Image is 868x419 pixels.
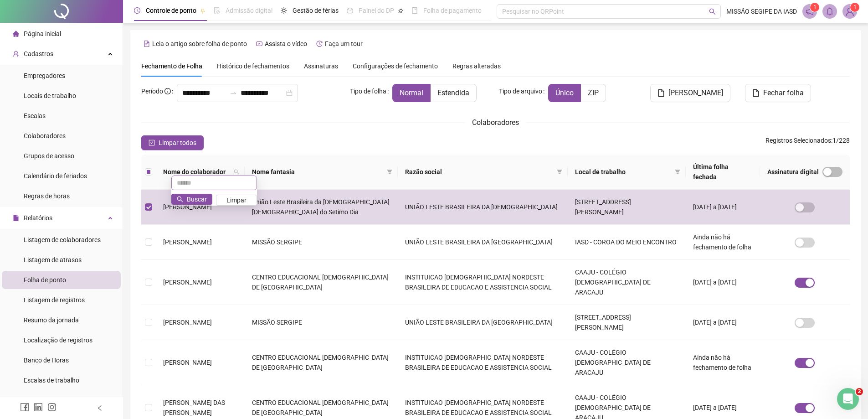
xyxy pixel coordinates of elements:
span: Localização de registros [24,336,92,344]
span: history [316,41,323,47]
span: Registros Selecionados [765,137,831,144]
span: pushpin [200,8,205,14]
span: filter [557,169,562,175]
button: Limpar [216,195,257,206]
span: search [709,8,716,15]
span: filter [385,165,394,179]
span: Razão social [405,167,553,177]
span: [PERSON_NAME] [668,88,723,98]
span: Tipo de folha [350,86,386,96]
span: file-done [214,7,220,14]
td: CENTRO EDUCACIONAL [DEMOGRAPHIC_DATA] DE [GEOGRAPHIC_DATA] [245,260,398,305]
img: 68402 [843,5,857,18]
span: Assinaturas [304,63,338,69]
span: [PERSON_NAME] [163,203,212,211]
span: Calendário de feriados [24,172,87,180]
span: left [97,405,103,411]
td: MISSÃO SERGIPE [245,225,398,260]
span: Regras de horas [24,192,70,200]
span: Estendida [437,88,469,97]
span: swap-right [230,89,237,97]
span: file-text [144,41,150,47]
span: pushpin [398,8,403,14]
td: [STREET_ADDRESS][PERSON_NAME] [568,305,686,340]
iframe: Intercom live chat [837,388,859,410]
span: Ainda não há fechamento de folha [693,233,751,251]
span: Banco de Horas [24,357,69,364]
span: Regras alteradas [452,63,501,69]
span: Ainda não há fechamento de folha [693,354,751,371]
td: CAAJU - COLÉGIO [DEMOGRAPHIC_DATA] DE ARACAJU [568,260,686,305]
span: Locais de trabalho [24,92,76,99]
span: Buscar [187,194,207,204]
span: filter [673,165,682,179]
td: UNIÃO LESTE BRASILEIRA DA [DEMOGRAPHIC_DATA] [398,190,568,225]
span: sun [281,7,287,14]
span: : 1 / 228 [765,135,850,150]
span: Período [141,88,163,95]
span: MISSÃO SEGIPE DA IASD [726,6,797,16]
button: Limpar todos [141,135,204,150]
span: Empregadores [24,72,65,79]
span: file [657,89,665,97]
span: [PERSON_NAME] [163,238,212,246]
span: Escalas de trabalho [24,377,79,384]
span: to [230,89,237,97]
td: CENTRO EDUCACIONAL [DEMOGRAPHIC_DATA] DE [GEOGRAPHIC_DATA] [245,340,398,385]
td: CAAJU - COLÉGIO [DEMOGRAPHIC_DATA] DE ARACAJU [568,340,686,385]
span: file [752,89,760,97]
td: [DATE] a [DATE] [686,260,760,305]
span: search [177,196,183,202]
span: file [13,215,19,221]
span: Histórico de fechamentos [217,62,289,70]
button: Fechar folha [745,84,811,102]
span: check-square [149,140,155,146]
span: Configurações de fechamento [353,63,438,69]
span: info-circle [164,88,171,94]
span: Fechamento de Folha [141,62,202,70]
span: [PERSON_NAME] [163,359,212,366]
span: search [232,165,241,179]
span: Limpar todos [159,138,196,148]
span: Tipo de arquivo [499,86,542,96]
span: book [411,7,418,14]
span: linkedin [34,403,43,412]
span: Listagem de colaboradores [24,236,101,243]
span: Normal [400,88,423,97]
span: [PERSON_NAME] [163,319,212,326]
td: UNIÃO LESTE BRASILEIRA DA [GEOGRAPHIC_DATA] [398,305,568,340]
span: clock-circle [134,7,140,14]
span: Faça um tour [325,40,363,47]
span: Nome fantasia [252,167,383,177]
span: Colaboradores [472,118,519,127]
td: União Leste Brasileira da [DEMOGRAPHIC_DATA] [DEMOGRAPHIC_DATA] do Setimo Dia [245,190,398,225]
span: filter [555,165,564,179]
span: bell [826,7,834,16]
sup: Atualize o seu contato no menu Meus Dados [850,3,859,12]
td: IASD - COROA DO MEIO ENCONTRO [568,225,686,260]
span: Assista o vídeo [265,40,307,47]
span: [PERSON_NAME] DAS [PERSON_NAME] [163,399,225,416]
td: [STREET_ADDRESS][PERSON_NAME] [568,190,686,225]
span: Listagem de atrasos [24,256,82,264]
span: Listagem de registros [24,296,85,304]
span: Relatório de solicitações [24,397,92,404]
span: Grupos de acesso [24,152,74,160]
span: Admissão digital [226,7,272,14]
span: 2 [856,388,863,395]
span: facebook [20,403,29,412]
span: Resumo da jornada [24,316,79,324]
span: filter [675,169,680,175]
sup: 1 [810,3,819,12]
span: filter [387,169,392,175]
span: 1 [813,4,817,10]
span: Cadastros [24,50,53,57]
span: Fechar folha [763,88,804,98]
span: 1 [853,4,857,10]
span: Controle de ponto [146,7,196,14]
td: MISSÃO SERGIPE [245,305,398,340]
span: search [234,169,239,175]
td: [DATE] a [DATE] [686,190,760,225]
span: Assinatura digital [767,167,819,177]
span: instagram [47,403,56,412]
